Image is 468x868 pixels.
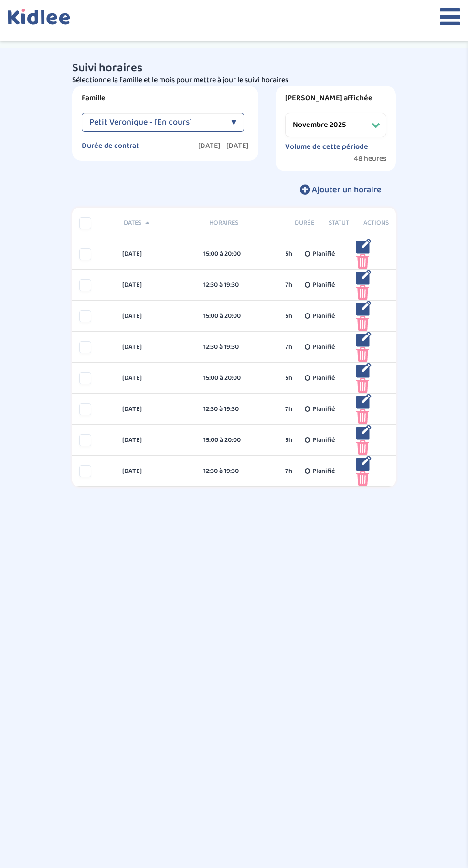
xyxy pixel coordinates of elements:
[356,456,372,471] img: modifier_bleu.png
[285,342,292,352] span: 7h
[356,254,369,269] img: poubelle_rose.png
[312,373,335,383] span: Planifié
[285,94,386,103] label: [PERSON_NAME] affichée
[203,311,271,321] div: 15:00 à 20:00
[209,218,280,228] span: Horaires
[356,301,372,316] img: modifier_bleu.png
[321,218,356,228] div: Statut
[203,373,271,383] div: 15:00 à 20:00
[356,378,369,393] img: poubelle_rose.png
[72,74,396,86] p: Sélectionne la famille et le mois pour mettre à jour le suivi horaires
[356,394,372,409] img: modifier_bleu.png
[115,373,197,383] div: [DATE]
[356,270,372,285] img: modifier_bleu.png
[285,142,368,152] label: Volume de cette période
[312,466,335,476] span: Planifié
[117,218,202,228] div: Dates
[287,218,321,228] div: Durée
[285,311,292,321] span: 5h
[203,280,271,290] div: 12:30 à 19:30
[356,363,372,378] img: modifier_bleu.png
[312,311,335,321] span: Planifié
[312,435,335,445] span: Planifié
[356,440,369,455] img: poubelle_rose.png
[286,179,396,200] button: Ajouter un horaire
[356,471,369,486] img: poubelle_rose.png
[356,425,372,440] img: modifier_bleu.png
[356,285,369,300] img: poubelle_rose.png
[312,183,382,197] span: Ajouter un horaire
[356,332,372,347] img: modifier_bleu.png
[285,249,292,259] span: 5h
[354,154,386,164] span: 48 heures
[203,249,271,259] div: 15:00 à 20:00
[285,404,292,414] span: 7h
[203,404,271,414] div: 12:30 à 19:30
[115,342,197,352] div: [DATE]
[115,466,197,476] div: [DATE]
[82,141,139,151] label: Durée de contrat
[356,409,369,424] img: poubelle_rose.png
[285,466,292,476] span: 7h
[82,94,249,103] label: Famille
[312,342,335,352] span: Planifié
[203,342,271,352] div: 12:30 à 19:30
[285,435,292,445] span: 5h
[115,311,197,321] div: [DATE]
[198,141,249,151] label: [DATE] - [DATE]
[115,404,197,414] div: [DATE]
[312,280,335,290] span: Planifié
[285,373,292,383] span: 5h
[203,435,271,445] div: 15:00 à 20:00
[356,239,372,254] img: modifier_bleu.png
[356,218,396,228] div: Actions
[312,249,335,259] span: Planifié
[356,316,369,331] img: poubelle_rose.png
[115,435,197,445] div: [DATE]
[72,62,396,74] h3: Suivi horaires
[285,280,292,290] span: 7h
[115,249,197,259] div: [DATE]
[231,113,236,132] div: ▼
[203,466,271,476] div: 12:30 à 19:30
[312,404,335,414] span: Planifié
[115,280,197,290] div: [DATE]
[89,113,192,132] span: Petit Veronique - [En cours]
[356,347,369,362] img: poubelle_rose.png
